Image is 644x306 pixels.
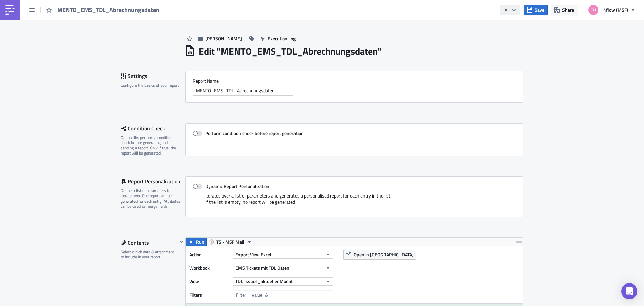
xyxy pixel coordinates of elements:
button: Open in [GEOGRAPHIC_DATA] [343,250,416,260]
label: Workbook [189,263,229,273]
strong: Perform condition check before report generation [205,130,304,137]
span: 4flow (MSF) [603,6,628,13]
button: EMS Tickets mit TDL Daten [233,264,333,272]
strong: Dynamic Report Personalization [205,183,269,190]
div: Report Personalization [121,176,185,186]
button: TDL Issues_aktueller Monat [233,277,333,286]
label: Action [189,250,229,260]
button: Save [524,5,548,15]
label: View [189,276,229,287]
label: Report Nam﻿e [193,78,516,84]
div: Settings [121,71,185,81]
button: TS - MSF Mail [206,238,254,246]
div: Select which data & attachment to include in your report. [121,249,177,260]
div: Configure the basics of your report. [121,83,181,88]
div: Open Intercom Messenger [621,283,637,299]
span: Share [562,6,574,13]
div: Iterates over a list of parameters and generates a personalised report for each entry in the list... [193,193,516,210]
label: Filters [189,290,229,300]
span: TDL Issues_aktueller Monat [235,278,293,285]
div: Optionally, perform a condition check before generating and sending a report. Only if true, the r... [121,135,181,156]
button: Export View Excel [233,251,333,259]
button: 4flow (MSF) [584,3,639,17]
div: Define a list of parameters to iterate over. One report will be generated for each entry. Attribu... [121,188,181,209]
span: [PERSON_NAME] [205,35,242,42]
span: Open in [GEOGRAPHIC_DATA] [354,251,414,258]
button: Execution Log [257,33,299,44]
div: Condition Check [121,123,185,133]
div: Contents [121,237,177,248]
input: Filter1=Value1&... [233,290,333,300]
span: TS - MSF Mail [216,238,244,246]
button: Run [186,238,207,246]
span: Run [196,238,204,246]
span: Execution Log [268,35,296,42]
h1: Edit " MENTO_EMS_TDL_Abrechnungsdaten " [199,45,382,57]
img: PushMetrics [5,5,15,15]
button: [PERSON_NAME] [194,33,245,44]
button: Share [551,5,577,15]
img: Avatar [588,4,599,16]
span: MENTO_EMS_TDL_Abrechnungsdaten [57,6,160,14]
span: EMS Tickets mit TDL Daten [235,264,289,271]
span: Export View Excel [235,251,271,258]
span: Save [535,6,544,13]
button: Hide content [177,237,185,246]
